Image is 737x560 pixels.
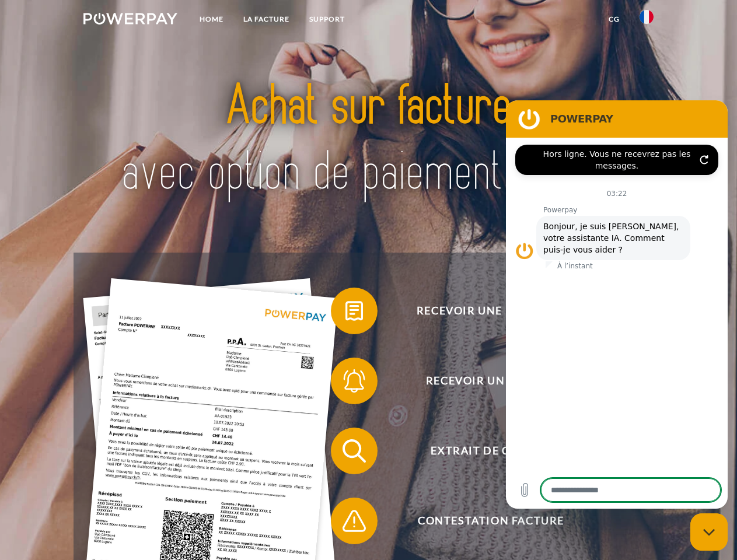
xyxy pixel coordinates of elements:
[340,506,369,535] img: qb_warning.svg
[331,358,634,404] button: Recevoir un rappel?
[233,9,299,30] a: LA FACTURE
[348,358,634,404] span: Recevoir un rappel?
[348,428,634,474] span: Extrait de compte
[83,13,177,24] img: logo-powerpay-white.svg
[331,498,634,544] button: Contestation Facture
[640,10,654,24] img: fr
[340,366,369,395] img: qb_bell.svg
[340,296,369,325] img: qb_bill.svg
[506,100,728,509] iframe: Fenêtre de messagerie
[690,513,728,551] iframe: Bouton de lancement de la fenêtre de messagerie, conversation en cours
[348,498,634,544] span: Contestation Facture
[190,9,233,30] a: Home
[111,56,626,223] img: title-powerpay_fr.svg
[599,9,630,30] a: CG
[299,9,355,30] a: Support
[331,428,634,474] button: Extrait de compte
[340,436,369,466] img: qb_search.svg
[331,288,634,334] button: Recevoir une facture ?
[348,288,634,334] span: Recevoir une facture ?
